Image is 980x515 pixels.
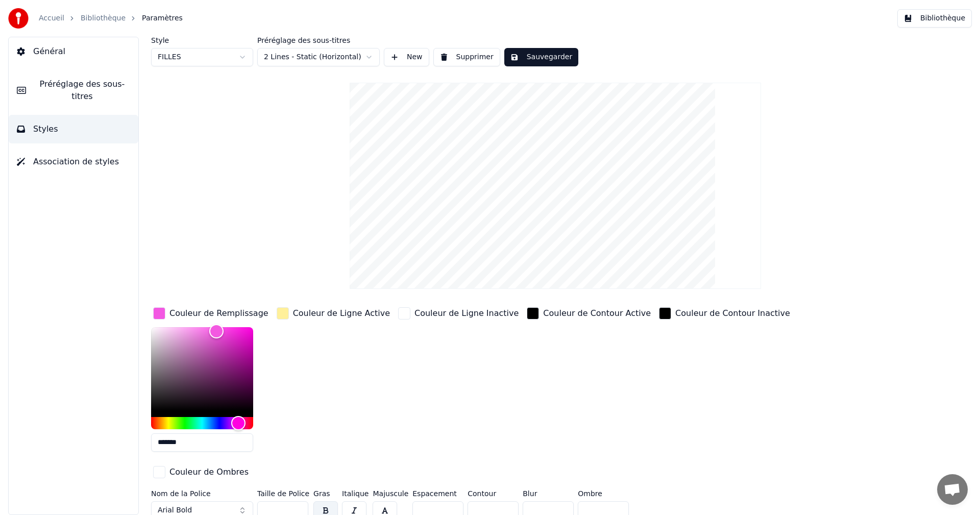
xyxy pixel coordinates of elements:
[142,13,183,23] span: Paramètres
[81,13,126,23] a: Bibliothèque
[34,78,130,103] span: Préréglage des sous-titres
[151,490,253,497] label: Nom de la Police
[396,305,521,322] button: Couleur de Ligne Inactive
[384,48,429,66] button: New
[33,45,65,58] span: Général
[9,148,138,176] button: Association de styles
[675,307,790,320] div: Couleur de Contour Inactive
[33,123,58,135] span: Styles
[9,37,138,66] button: Général
[151,327,253,411] div: Color
[151,464,251,480] button: Couleur de Ombres
[525,305,653,322] button: Couleur de Contour Active
[151,417,253,429] div: Hue
[169,466,249,478] div: Couleur de Ombres
[342,490,369,497] label: Italique
[897,9,972,28] button: Bibliothèque
[414,307,519,320] div: Couleur de Ligne Inactive
[257,37,380,44] label: Préréglage des sous-titres
[373,490,408,497] label: Majuscule
[578,490,629,497] label: Ombre
[937,474,968,505] div: Ouvrir le chat
[151,37,253,44] label: Style
[313,490,338,497] label: Gras
[293,307,390,320] div: Couleur de Ligne Active
[657,305,792,322] button: Couleur de Contour Inactive
[8,8,29,29] img: youka
[523,490,574,497] label: Blur
[169,307,268,320] div: Couleur de Remplissage
[543,307,651,320] div: Couleur de Contour Active
[33,156,119,168] span: Association de styles
[433,48,500,66] button: Supprimer
[39,13,183,23] nav: breadcrumb
[257,490,309,497] label: Taille de Police
[412,490,463,497] label: Espacement
[9,115,138,143] button: Styles
[504,48,578,66] button: Sauvegarder
[468,490,519,497] label: Contour
[39,13,64,23] a: Accueil
[151,305,271,322] button: Couleur de Remplissage
[275,305,392,322] button: Couleur de Ligne Active
[9,70,138,111] button: Préréglage des sous-titres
